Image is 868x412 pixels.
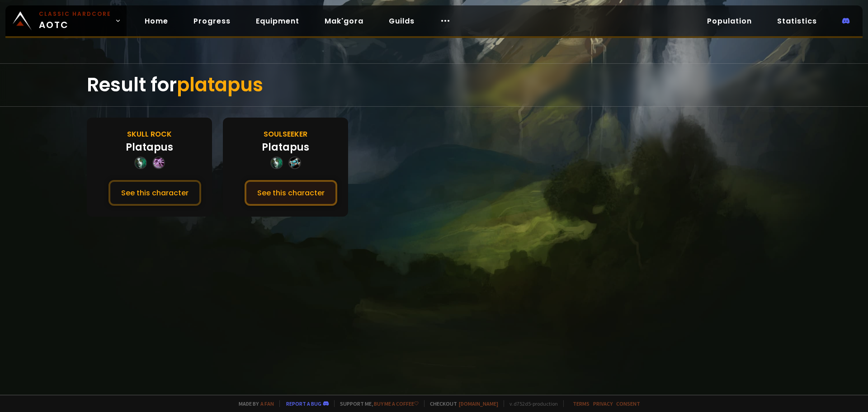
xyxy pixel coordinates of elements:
[39,10,111,18] small: Classic Hardcore
[186,12,238,30] a: Progress
[245,180,337,206] button: See this character
[126,140,173,155] div: Platapus
[137,12,175,30] a: Home
[374,400,419,407] a: Buy me a coffee
[249,12,307,30] a: Equipment
[424,400,498,407] span: Checkout
[382,12,422,30] a: Guilds
[286,400,321,407] a: Report a bug
[233,400,274,407] span: Made by
[504,400,558,407] span: v. d752d5 - production
[260,400,274,407] a: a fan
[127,128,172,140] div: Skull Rock
[334,400,419,407] span: Support me,
[459,400,498,407] a: [DOMAIN_NAME]
[700,12,759,30] a: Population
[39,10,111,32] span: AOTC
[262,140,309,155] div: Platapus
[5,5,127,36] a: Classic HardcoreAOTC
[177,71,263,98] span: platapus
[108,180,201,206] button: See this character
[87,64,781,106] div: Result for
[573,400,590,407] a: Terms
[593,400,613,407] a: Privacy
[317,12,371,30] a: Mak'gora
[264,128,307,140] div: Soulseeker
[770,12,824,30] a: Statistics
[616,400,640,407] a: Consent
